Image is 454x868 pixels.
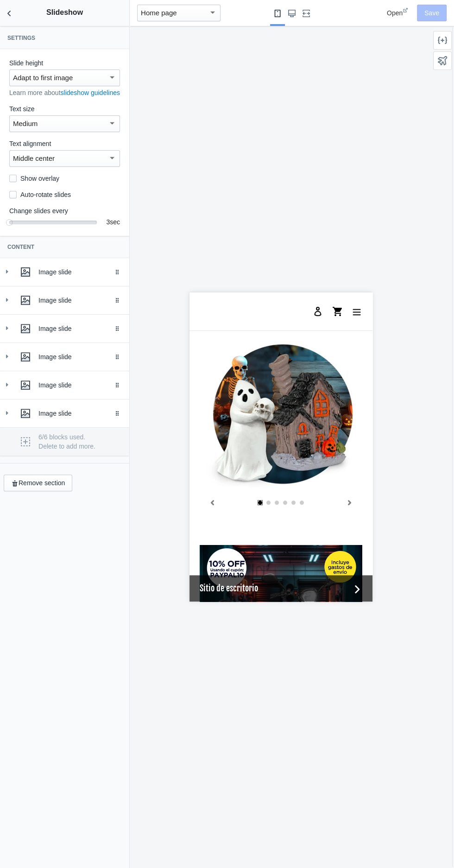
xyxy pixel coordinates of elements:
[9,139,120,148] label: Text alignment
[7,243,122,251] h3: Content
[10,253,173,415] img: Product image 1
[4,475,72,491] button: Remove section
[77,208,82,213] a: Select slide 2
[38,409,122,418] div: Image slide
[69,208,73,213] a: Select slide 1
[38,352,122,361] div: Image slide
[110,218,120,226] span: sec
[14,200,32,220] button: Anterior diapositiva
[9,174,59,183] label: Show overlay
[102,208,107,213] a: Select slide 5
[110,208,115,213] a: Select slide 6
[387,9,403,17] span: Open
[85,208,90,213] a: Select slide 3
[141,9,177,17] mat-select-trigger: Home page
[10,3,43,35] a: image
[38,296,122,305] div: Image slide
[38,324,122,333] div: Image slide
[9,58,120,68] label: Slide height
[38,380,122,390] div: Image slide
[9,206,120,215] label: Change slides every
[61,89,120,96] a: slideshow guidelines
[13,154,55,162] mat-select-trigger: Middle center
[9,88,120,97] p: Learn more about
[9,190,71,199] label: Auto-rotate slides
[158,10,177,28] button: Menú
[9,104,120,114] label: Text size
[151,200,169,220] button: Siguiente diapositiva
[38,267,122,277] div: Image slide
[106,218,110,226] span: 3
[7,34,122,42] h3: Settings
[94,208,98,213] a: Select slide 4
[10,290,161,302] span: Sitio de escritorio
[13,120,38,127] mat-select-trigger: Medium
[13,74,73,82] mat-select-trigger: Adapt to first image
